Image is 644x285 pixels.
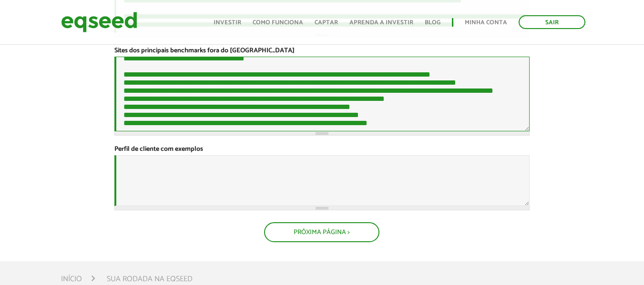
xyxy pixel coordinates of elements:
a: Aprenda a investir [349,20,413,26]
a: Início [61,275,82,283]
label: Perfil de cliente com exemplos [114,146,203,153]
a: Captar [315,20,338,26]
a: Sair [519,15,585,29]
a: Investir [214,20,241,26]
label: Sites dos principais benchmarks fora do [GEOGRAPHIC_DATA] [114,48,295,54]
a: Como funciona [253,20,303,26]
img: EqSeed [61,10,137,35]
a: Minha conta [465,20,507,26]
button: Próxima Página > [264,222,379,242]
a: Blog [425,20,440,26]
